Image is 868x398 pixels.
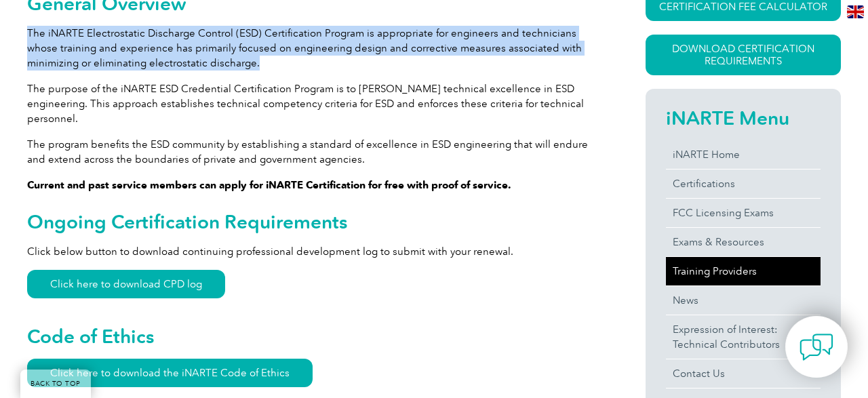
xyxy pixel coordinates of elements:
[27,270,225,298] a: Click here to download CPD log
[800,330,833,364] img: contact-chat.png
[27,26,597,71] p: The iNARTE Electrostatic Discharge Control (ESD) Certification Program is appropriate for enginee...
[27,359,313,387] a: Click here to download the iNARTE Code of Ethics
[666,257,821,285] a: Training Providers
[666,359,821,388] a: Contact Us
[666,140,821,169] a: iNARTE Home
[27,325,597,347] h2: Code of Ethics
[847,5,864,18] img: en
[666,228,821,256] a: Exams & Resources
[27,179,511,191] strong: Current and past service members can apply for iNARTE Certification for free with proof of service.
[27,244,597,259] p: Click below button to download continuing professional development log to submit with your renewal.
[666,107,821,129] h2: iNARTE Menu
[666,199,821,227] a: FCC Licensing Exams
[646,35,841,75] a: Download Certification Requirements
[27,81,597,126] p: The purpose of the iNARTE ESD Credential Certification Program is to [PERSON_NAME] technical exce...
[666,286,821,315] a: News
[666,170,821,198] a: Certifications
[666,315,821,359] a: Expression of Interest:Technical Contributors
[27,137,597,167] p: The program benefits the ESD community by establishing a standard of excellence in ESD engineerin...
[27,211,597,233] h2: Ongoing Certification Requirements
[20,370,91,398] a: BACK TO TOP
